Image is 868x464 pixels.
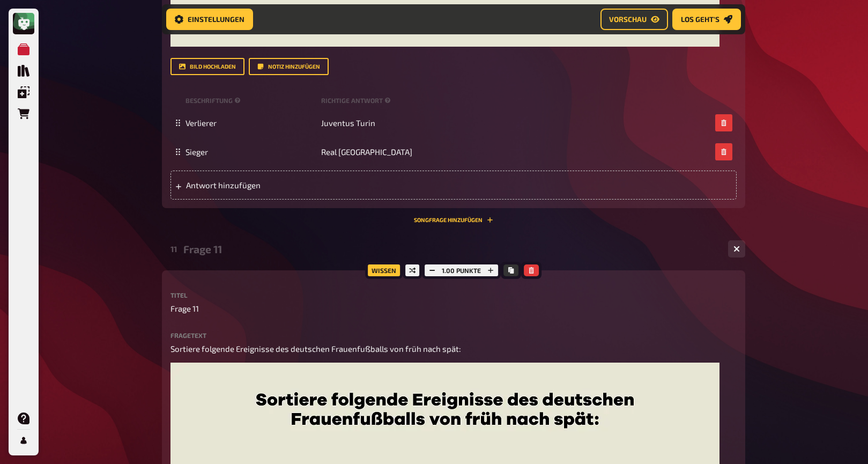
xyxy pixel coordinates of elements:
button: Kopieren [503,264,518,276]
span: Antwort hinzufügen [186,180,353,190]
span: Frage 11 [170,303,199,315]
span: Los geht's [681,16,719,23]
label: Fragetext [170,332,737,338]
div: Frage 11 [183,243,719,255]
span: Verlierer [186,118,217,128]
button: Notiz hinzufügen [249,58,329,75]
button: Los geht's [672,9,741,30]
span: Juventus Turin [321,118,375,128]
span: Real [GEOGRAPHIC_DATA] [321,147,412,157]
button: Bild hochladen [170,58,244,75]
span: Sieger [186,147,208,157]
span: Einstellungen [188,16,244,23]
div: 11 [170,244,179,254]
small: Beschriftung [186,96,317,105]
span: Vorschau [609,16,647,23]
button: Vorschau [600,9,668,30]
span: Sortiere folgende Ereignisse des deutschen Frauenfußballs von früh nach spät: [170,344,461,353]
button: Songfrage hinzufügen [414,217,493,223]
label: Titel [170,292,737,298]
button: Einstellungen [166,9,253,30]
div: Wissen [365,262,403,279]
div: 1.00 Punkte [422,262,501,279]
small: Richtige Antwort [321,96,393,105]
